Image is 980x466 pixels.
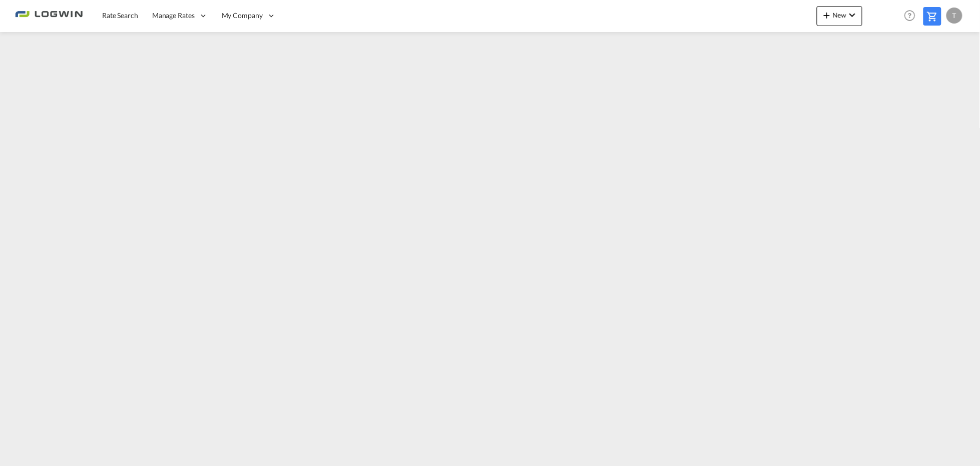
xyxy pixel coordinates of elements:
[946,8,962,24] div: T
[102,11,138,20] span: Rate Search
[901,7,918,24] span: Help
[15,5,83,27] img: 2761ae10d95411efa20a1f5e0282d2d7.png
[821,9,833,21] md-icon: icon-plus 400-fg
[222,11,263,21] span: My Company
[846,9,858,21] md-icon: icon-chevron-down
[901,7,923,25] div: Help
[821,11,858,19] span: New
[152,11,195,21] span: Manage Rates
[817,6,862,26] button: icon-plus 400-fgNewicon-chevron-down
